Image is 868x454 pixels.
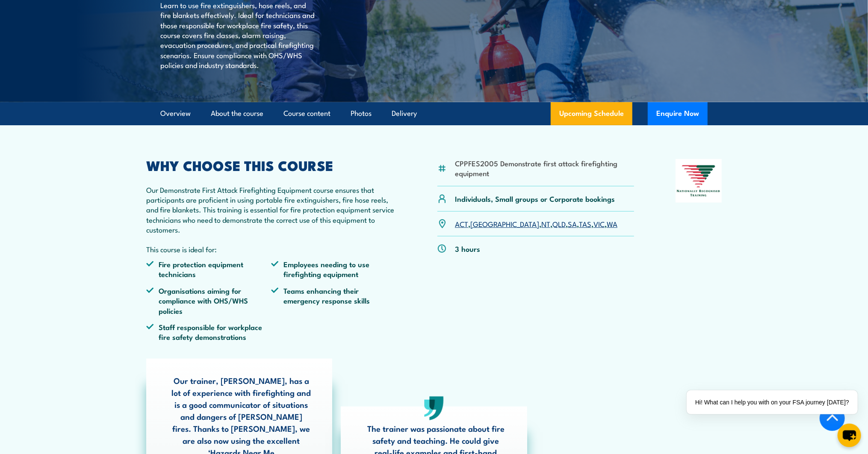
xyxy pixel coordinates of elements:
[455,158,634,178] li: CPPFES2005 Demonstrate first attack firefighting equipment
[551,102,632,125] a: Upcoming Schedule
[351,102,372,125] a: Photos
[160,102,191,125] a: Overview
[568,218,577,229] a: SA
[470,218,539,229] a: [GEOGRAPHIC_DATA]
[146,159,396,171] h2: WHY CHOOSE THIS COURSE
[271,286,396,315] li: Teams enhancing their emergency response skills
[838,424,861,447] button: chat-button
[283,102,331,125] a: Course content
[648,102,708,125] button: Enquire Now
[455,244,480,254] p: 3 hours
[541,218,550,229] a: NT
[687,390,858,414] div: Hi! What can I help you with on your FSA journey [DATE]?
[211,102,263,125] a: About the course
[392,102,417,125] a: Delivery
[146,322,271,342] li: Staff responsible for workplace fire safety demonstrations
[146,286,271,315] li: Organisations aiming for compliance with OHS/WHS policies
[146,244,396,254] p: This course is ideal for:
[607,218,617,229] a: WA
[593,218,605,229] a: VIC
[552,218,566,229] a: QLD
[146,259,271,279] li: Fire protection equipment technicians
[676,159,722,203] img: Nationally Recognised Training logo.
[455,194,615,203] p: Individuals, Small groups or Corporate bookings
[579,218,591,229] a: TAS
[455,219,617,229] p: , , , , , , ,
[271,259,396,279] li: Employees needing to use firefighting equipment
[146,185,396,235] p: Our Demonstrate First Attack Firefighting Equipment course ensures that participants are proficie...
[455,218,468,229] a: ACT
